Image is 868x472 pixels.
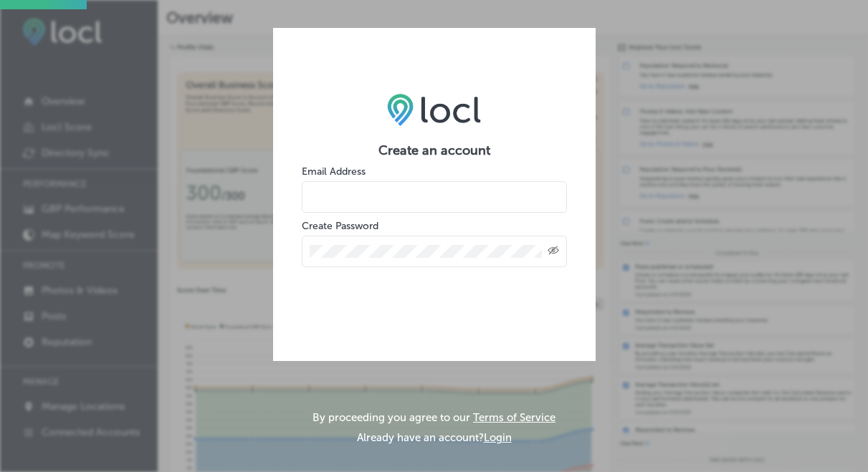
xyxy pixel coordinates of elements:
span: Toggle password visibility [548,245,559,258]
p: By proceeding you agree to our [313,411,555,424]
p: Already have an account? [357,431,512,444]
button: Login [484,431,512,444]
img: LOCL logo [387,93,481,126]
h2: Create an account [302,143,567,158]
label: Create Password [302,220,378,232]
a: Terms of Service [473,411,555,424]
label: Email Address [302,165,366,178]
